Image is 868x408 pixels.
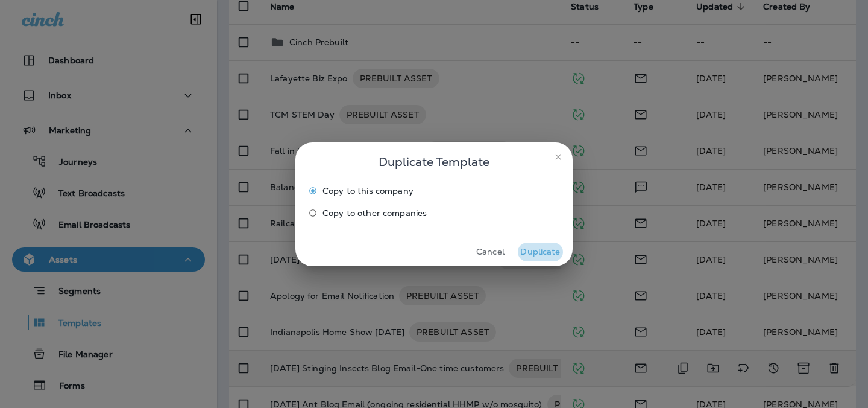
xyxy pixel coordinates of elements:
span: Copy to this company [322,186,414,196]
button: close [549,147,568,167]
span: Copy to other companies [322,208,427,218]
button: Duplicate [518,243,563,261]
span: Duplicate Template [379,152,489,171]
button: Cancel [468,243,513,261]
